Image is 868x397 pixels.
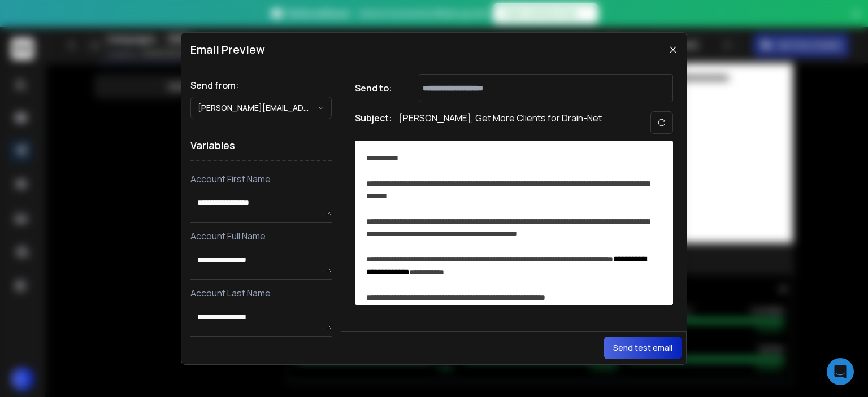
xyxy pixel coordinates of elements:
h1: Variables [190,130,332,161]
p: Account Last Name [190,286,332,300]
h1: Send from: [190,78,332,92]
h1: Subject: [355,111,392,134]
button: Send test email [604,337,682,359]
p: Account Full Name [190,229,332,243]
p: Company Name [190,350,332,364]
h1: Email Preview [190,42,265,58]
p: [PERSON_NAME], Get More Clients for Drain-Net [399,111,602,134]
div: Open Intercom Messenger [827,358,854,385]
h1: Send to: [355,81,400,95]
p: Account First Name [190,172,332,186]
p: [PERSON_NAME][EMAIL_ADDRESS][DOMAIN_NAME] [198,102,318,114]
